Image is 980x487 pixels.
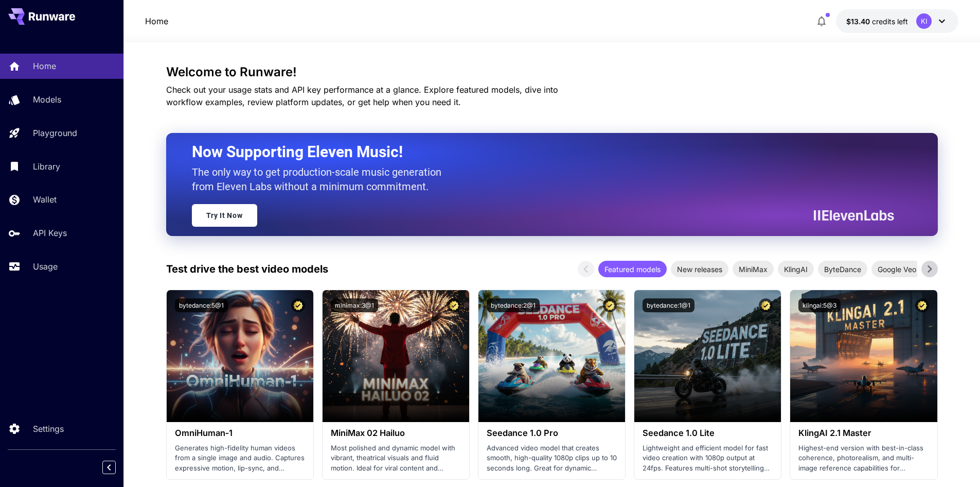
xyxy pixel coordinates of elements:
p: The only way to get production-scale music generation from Eleven Labs without a minimum commitment. [192,165,449,194]
button: Certified Model – Vetted for best performance and includes a commercial license. [447,298,461,312]
h2: Now Supporting Eleven Music! [192,142,886,162]
p: Generates high-fidelity human videos from a single image and audio. Captures expressive motion, l... [175,443,305,474]
button: Certified Model – Vetted for best performance and includes a commercial license. [915,298,929,312]
div: MiniMax [733,261,774,277]
p: Test drive the best video models [166,261,328,277]
p: Wallet [33,193,57,206]
div: Google Veo [871,261,922,277]
img: alt [478,290,625,422]
img: alt [790,290,937,422]
p: Lightweight and efficient model for fast video creation with 1080p output at 24fps. Features mult... [643,443,773,474]
p: API Keys [33,227,67,239]
p: Advanced video model that creates smooth, high-quality 1080p clips up to 10 seconds long. Great f... [487,443,617,474]
button: minimax:3@1 [331,298,378,312]
button: Certified Model – Vetted for best performance and includes a commercial license. [291,298,305,312]
h3: OmniHuman‑1 [175,428,305,438]
div: KlingAI [778,261,814,277]
span: $13.40 [846,17,872,26]
a: Try It Now [192,204,257,227]
h3: Seedance 1.0 Pro [487,428,617,438]
button: bytedance:5@1 [175,298,228,312]
h3: KlingAI 2.1 Master [798,428,929,438]
img: alt [323,290,469,422]
span: ByteDance [818,264,867,275]
p: Home [33,60,56,72]
img: alt [634,290,781,422]
div: $13.4019 [846,16,908,27]
span: MiniMax [733,264,774,275]
button: Certified Model – Vetted for best performance and includes a commercial license. [759,298,773,312]
p: Settings [33,423,64,435]
h3: MiniMax 02 Hailuo [331,428,461,438]
p: Usage [33,260,58,273]
button: $13.4019KI [836,9,958,33]
p: Models [33,93,61,106]
div: ByteDance [818,261,867,277]
button: Certified Model – Vetted for best performance and includes a commercial license. [603,298,617,312]
span: Featured models [598,264,667,275]
button: klingai:5@3 [798,298,841,312]
div: KI [916,13,932,29]
p: Highest-end version with best-in-class coherence, photorealism, and multi-image reference capabil... [798,443,929,474]
p: Most polished and dynamic model with vibrant, theatrical visuals and fluid motion. Ideal for vira... [331,443,461,474]
button: bytedance:1@1 [643,298,694,312]
h3: Welcome to Runware! [166,65,938,79]
span: New releases [671,264,728,275]
a: Home [145,15,168,27]
span: Google Veo [871,264,922,275]
div: Collapse sidebar [110,458,123,477]
h3: Seedance 1.0 Lite [643,428,773,438]
span: KlingAI [778,264,814,275]
p: Library [33,160,60,173]
div: Featured models [598,261,667,277]
span: credits left [872,17,908,26]
p: Playground [33,127,77,139]
img: alt [167,290,313,422]
div: New releases [671,261,728,277]
span: Check out your usage stats and API key performance at a glance. Explore featured models, dive int... [166,85,558,107]
nav: breadcrumb [145,15,168,27]
button: bytedance:2@1 [487,298,540,312]
button: Collapse sidebar [102,461,116,474]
